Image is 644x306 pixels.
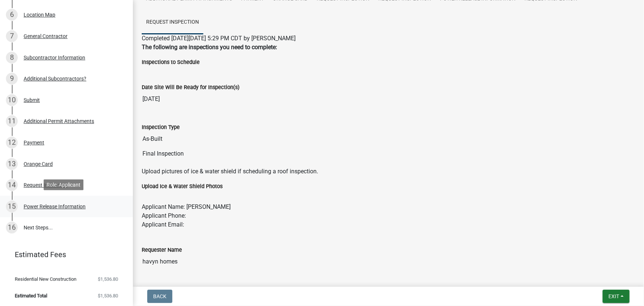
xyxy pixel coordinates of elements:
label: Upload Ice & Water Shield Photos [142,184,223,189]
div: Location Map [24,12,55,17]
a: Estimated Fees [6,247,121,262]
label: Date Site Will Be Ready for Inspection(s) [142,85,240,90]
a: Request Inspection [142,11,203,34]
div: Submit [24,98,40,103]
div: 10 [6,94,18,106]
div: Additional Subcontractors? [24,76,86,81]
div: 8 [6,52,18,64]
div: Subcontractor Information [24,55,85,60]
label: Inspections to Schedule [142,60,200,65]
div: Role: Applicant [44,179,83,190]
div: 11 [6,115,18,127]
span: Back [153,293,166,299]
div: 16 [6,222,18,234]
strong: The following are inspections you need to complete: [142,44,277,51]
button: Exit [603,290,630,303]
div: 15 [6,201,18,212]
span: Exit [609,293,619,299]
span: Completed [DATE][DATE] 5:29 PM CDT by [PERSON_NAME] [142,35,296,42]
button: Back [147,290,172,303]
div: Additional Permit Attachments [24,119,94,124]
div: 6 [6,9,18,21]
div: 7 [6,30,18,42]
div: Orange Card [24,161,53,167]
span: Estimated Total [15,293,47,298]
div: 12 [6,137,18,149]
span: Residential New Construction [15,277,76,282]
div: Payment [24,140,44,145]
div: 9 [6,73,18,85]
div: Request Inspection [24,183,68,188]
div: 13 [6,158,18,170]
p: Applicant Name: [PERSON_NAME] Applicant Phone: Applicant Email: [142,203,635,229]
span: $1,536.80 [98,277,118,282]
span: $1,536.80 [98,293,118,298]
div: 14 [6,179,18,191]
div: General Contractor [24,34,68,39]
label: Inspection Type [142,125,180,130]
div: Power Release Information [24,204,86,209]
p: Upload pictures of ice & water shield if scheduling a roof inspection. [142,167,635,176]
label: Requester Name [142,248,182,253]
